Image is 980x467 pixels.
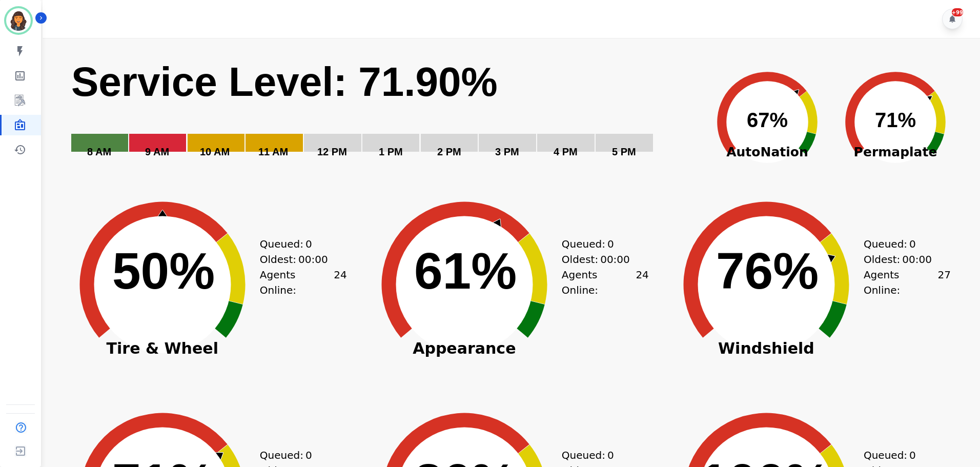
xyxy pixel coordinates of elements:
text: 3 PM [495,146,519,157]
div: Queued: [864,236,941,252]
div: Queued: [260,448,337,463]
span: 00:00 [902,252,932,267]
text: 5 PM [612,146,636,157]
span: 24 [636,267,648,298]
span: 0 [305,236,312,252]
text: 10 AM [200,146,230,157]
div: Oldest: [260,252,337,267]
div: Oldest: [864,252,941,267]
text: 50% [112,242,215,299]
span: 0 [909,236,916,252]
span: Windshield [664,343,869,354]
div: +99 [952,8,963,16]
div: Queued: [864,448,941,463]
span: 00:00 [298,252,328,267]
text: 9 AM [145,146,169,157]
span: 00:00 [600,252,630,267]
div: Agents Online: [864,267,951,298]
span: 0 [607,236,614,252]
text: 12 PM [317,146,347,157]
div: Queued: [260,236,337,252]
span: AutoNation [703,143,831,162]
span: 24 [334,267,346,298]
div: Queued: [562,236,639,252]
text: 76% [716,242,819,299]
span: Tire & Wheel [60,343,265,354]
text: 1 PM [379,146,403,157]
span: 0 [607,448,614,463]
span: 27 [937,267,950,298]
span: 0 [305,448,312,463]
text: 2 PM [437,146,461,157]
img: Bordered avatar [6,8,31,33]
span: 0 [909,448,916,463]
div: Queued: [562,448,639,463]
div: Agents Online: [562,267,649,298]
text: 61% [414,242,517,299]
text: 11 AM [258,146,288,157]
text: 4 PM [554,146,578,157]
div: Oldest: [562,252,639,267]
text: 8 AM [87,146,111,157]
div: Agents Online: [260,267,347,298]
text: 67% [747,109,788,131]
text: Service Level: 71.90% [71,59,498,105]
span: Appearance [362,343,567,354]
span: Permaplate [831,143,959,162]
text: 71% [875,109,916,131]
svg: Service Level: 0% [70,57,701,172]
